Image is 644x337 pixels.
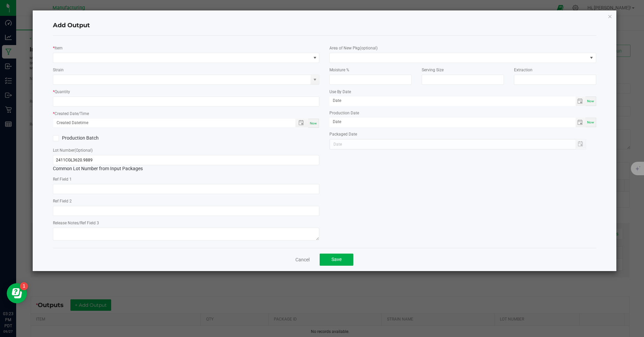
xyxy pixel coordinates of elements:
label: Packaged Date [329,131,357,137]
label: Ref Field 2 [53,198,72,204]
label: Extraction [514,67,533,73]
label: Strain [53,67,64,73]
label: Lot Number [53,147,93,153]
span: (Optional) [74,148,93,153]
input: Created Datetime [53,119,288,127]
iframe: Resource center [7,283,27,303]
span: Now [310,121,317,125]
span: Toggle popup [295,119,309,127]
label: Area of New Pkg [329,45,378,51]
label: Item [55,45,63,51]
label: Ref Field 1 [53,176,72,182]
label: Use By Date [329,89,351,95]
label: Quantity [55,89,70,95]
label: Production Batch [53,135,181,142]
span: NO DATA FOUND [53,53,319,63]
input: Date [329,118,575,126]
button: Save [320,254,353,266]
label: Release Notes/Ref Field 3 [53,220,99,226]
label: Created Date/Time [55,111,89,117]
span: Now [587,99,594,103]
span: Toggle calendar [576,97,585,106]
a: Cancel [295,256,310,263]
label: Production Date [329,110,359,116]
label: Moisture % [329,67,349,73]
span: Now [587,120,594,124]
span: Save [331,257,342,262]
span: Toggle calendar [576,118,585,127]
span: (optional) [360,46,378,50]
h4: Add Output [53,21,596,30]
div: Common Lot Number from Input Packages [53,155,319,172]
iframe: Resource center unread badge [20,282,28,290]
input: Date [329,97,575,105]
label: Serving Size [422,67,444,73]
